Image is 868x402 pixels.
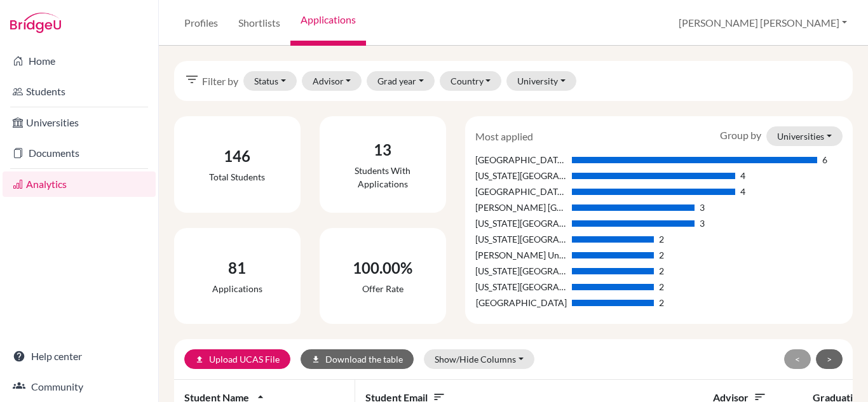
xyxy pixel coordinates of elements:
[475,232,567,246] div: [US_STATE][GEOGRAPHIC_DATA]
[740,185,745,198] div: 4
[475,169,567,182] div: [US_STATE][GEOGRAPHIC_DATA]
[673,11,853,35] button: [PERSON_NAME] [PERSON_NAME]
[659,264,664,278] div: 2
[212,282,262,295] div: Applications
[700,201,705,214] div: 3
[3,374,156,399] a: Community
[209,145,265,168] div: 146
[475,248,567,262] div: [PERSON_NAME] University
[766,126,843,146] button: Universities
[784,349,811,369] button: <
[710,126,852,146] div: Group by
[3,140,156,166] a: Documents
[209,170,265,184] div: Total students
[659,248,664,262] div: 2
[475,296,567,309] div: [GEOGRAPHIC_DATA]
[330,138,436,161] div: 13
[822,153,827,166] div: 6
[740,169,745,182] div: 4
[475,264,567,278] div: [US_STATE][GEOGRAPHIC_DATA]
[195,355,204,364] i: upload
[3,79,156,104] a: Students
[3,344,156,369] a: Help center
[659,280,664,293] div: 2
[475,201,567,214] div: [PERSON_NAME] [GEOGRAPHIC_DATA]
[3,110,156,135] a: Universities
[184,349,290,369] a: uploadUpload UCAS File
[302,71,362,91] button: Advisor
[367,71,435,91] button: Grad year
[202,74,238,89] span: Filter by
[353,282,412,295] div: Offer rate
[700,217,705,230] div: 3
[659,232,664,246] div: 2
[466,129,543,144] div: Most applied
[475,153,567,166] div: [GEOGRAPHIC_DATA][US_STATE]
[243,71,297,91] button: Status
[440,71,502,91] button: Country
[353,257,412,279] div: 100.00%
[475,217,567,230] div: [US_STATE][GEOGRAPHIC_DATA]
[659,296,664,309] div: 2
[301,349,414,369] button: downloadDownload the table
[424,349,534,369] button: Show/Hide Columns
[475,185,567,198] div: [GEOGRAPHIC_DATA][US_STATE]
[311,355,320,364] i: download
[475,280,567,293] div: [US_STATE][GEOGRAPHIC_DATA]
[330,164,436,191] div: Students with applications
[3,48,156,74] a: Home
[506,71,576,91] button: University
[816,349,843,369] button: >
[3,171,156,197] a: Analytics
[10,13,61,33] img: Bridge-U
[184,72,200,87] i: filter_list
[212,257,262,279] div: 81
